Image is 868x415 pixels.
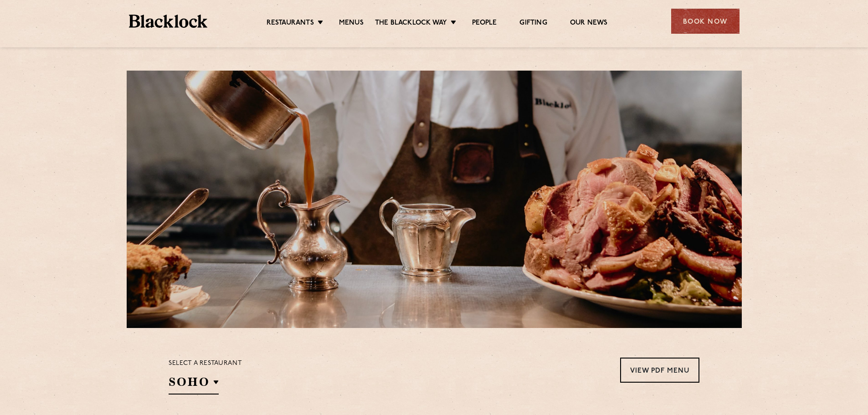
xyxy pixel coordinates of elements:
img: BL_Textured_Logo-footer-cropped.svg [129,15,208,28]
a: View PDF Menu [620,358,699,383]
p: Select a restaurant [169,358,242,369]
a: Gifting [519,19,547,29]
a: The Blacklock Way [375,19,447,29]
div: Book Now [671,9,740,34]
a: Our News [570,19,608,29]
h2: SOHO [169,374,219,395]
a: Menus [339,19,364,29]
a: Restaurants [267,19,314,29]
a: People [472,19,497,29]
